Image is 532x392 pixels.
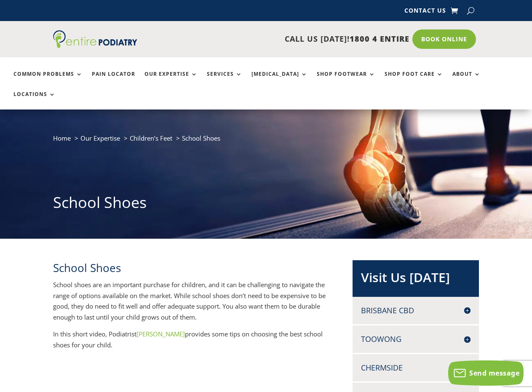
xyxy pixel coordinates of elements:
[53,41,137,50] a: Entire Podiatry
[182,134,220,142] span: School Shoes
[448,360,524,386] button: Send message
[361,305,471,316] h4: Brisbane CBD
[53,133,479,150] nav: breadcrumb
[80,134,120,142] a: Our Expertise
[53,260,329,280] h2: School Shoes
[251,71,307,89] a: [MEDICAL_DATA]
[361,269,471,291] h2: Visit Us [DATE]
[13,71,83,89] a: Common Problems
[53,280,329,329] p: School shoes are an important purchase for children, and it can be challenging to navigate the ra...
[144,71,198,89] a: Our Expertise
[404,8,446,17] a: Contact Us
[53,134,71,142] a: Home
[13,91,56,109] a: Locations
[130,134,172,142] a: Children’s Feet
[53,192,479,217] h1: School Shoes
[53,329,329,350] p: In this short video, Podiatrist provides some tips on choosing the best school shoes for your child.
[317,71,375,89] a: Shop Footwear
[452,71,481,89] a: About
[92,71,135,89] a: Pain Locator
[350,34,409,44] span: 1800 4 ENTIRE
[361,363,471,373] h4: Chermside
[149,34,409,45] p: CALL US [DATE]!
[385,71,443,89] a: Shop Foot Care
[207,71,242,89] a: Services
[361,334,471,344] h4: Toowong
[136,330,185,338] a: [PERSON_NAME]
[53,30,137,48] img: logo (1)
[469,368,519,378] span: Send message
[412,29,476,49] a: Book Online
